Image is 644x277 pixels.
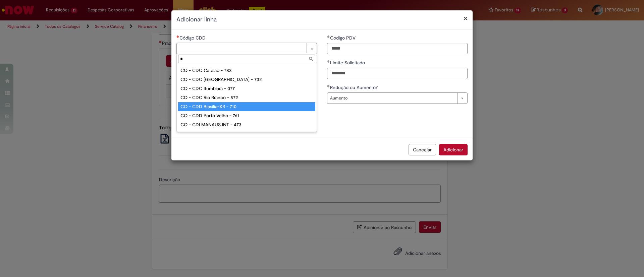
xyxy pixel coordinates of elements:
ul: Código CDD [177,65,317,132]
div: CO - CDI MANAUS INT - 473 [178,120,315,129]
div: CO - CDD Brasilia-XB - 710 [178,102,315,111]
div: CO - CDC [GEOGRAPHIC_DATA] - 732 [178,75,315,84]
div: CO - CDC Itumbiara - 077 [178,84,315,93]
div: CO - CDC Rio Branco - 572 [178,93,315,102]
div: CO - CDD Porto Velho - 761 [178,111,315,120]
div: MG - CDD NOVA MINAS - 374 [178,129,315,138]
div: CO - CDC Catalao - 783 [178,66,315,75]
